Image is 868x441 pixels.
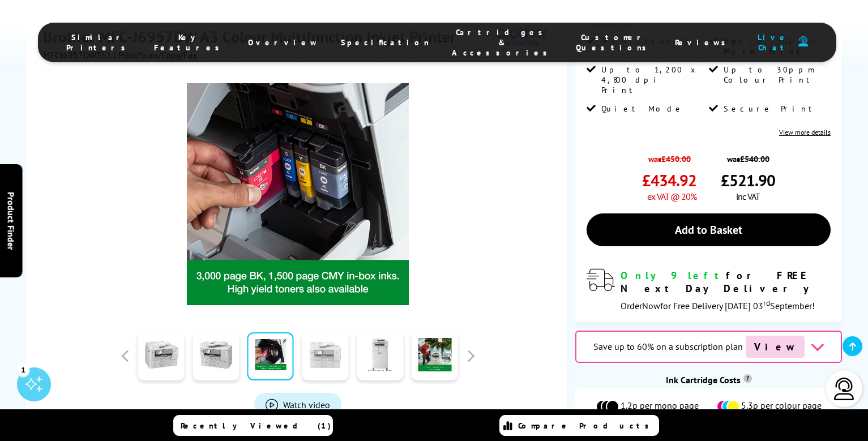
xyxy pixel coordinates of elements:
[452,27,553,58] span: Cartridges & Accessories
[187,83,409,305] img: Brother MFC-J6957DW Thumbnail
[642,148,696,164] span: was
[740,153,769,164] strike: £540.00
[17,363,29,376] div: 1
[741,400,822,413] span: 5.3p per colour page
[601,65,706,95] span: Up to 1,200 x 4,800 dpi Print
[661,153,691,164] strike: £450.00
[601,104,684,114] span: Quiet Mode
[576,32,652,53] span: Customer Questions
[621,269,831,295] div: for FREE Next Day Delivery
[779,128,831,136] a: View more details
[647,191,696,202] span: ex VAT @ 20%
[6,191,17,250] span: Product Finder
[736,191,760,202] span: inc VAT
[763,298,770,308] sup: rd
[721,148,775,164] span: was
[798,36,808,47] img: user-headset-duotone.svg
[248,37,318,48] span: Overview
[181,421,331,431] span: Recently Viewed (1)
[575,374,842,386] div: Ink Cartridge Costs
[173,415,333,436] a: Recently Viewed (1)
[746,336,805,358] span: View
[154,32,225,53] span: Key Features
[724,65,828,85] span: Up to 30ppm Colour Print
[518,421,655,431] span: Compare Products
[833,378,856,400] img: user-headset-light.svg
[743,374,752,383] sup: Cost per page
[254,393,341,417] a: Product_All_Videos
[66,32,131,53] span: Similar Printers
[675,37,732,48] span: Reviews
[621,300,815,311] span: Order for Free Delivery [DATE] 03 September!
[754,32,793,53] span: Live Chat
[642,170,696,191] span: £434.92
[593,341,743,352] span: Save up to 60% on a subscription plan
[724,104,817,114] span: Secure Print
[621,269,726,282] span: Only 9 left
[621,400,699,413] span: 1.2p per mono page
[587,213,831,246] a: Add to Basket
[283,399,330,410] span: Watch video
[587,269,831,311] div: modal_delivery
[642,300,660,311] span: Now
[499,415,659,436] a: Compare Products
[341,37,429,48] span: Specification
[721,170,775,191] span: £521.90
